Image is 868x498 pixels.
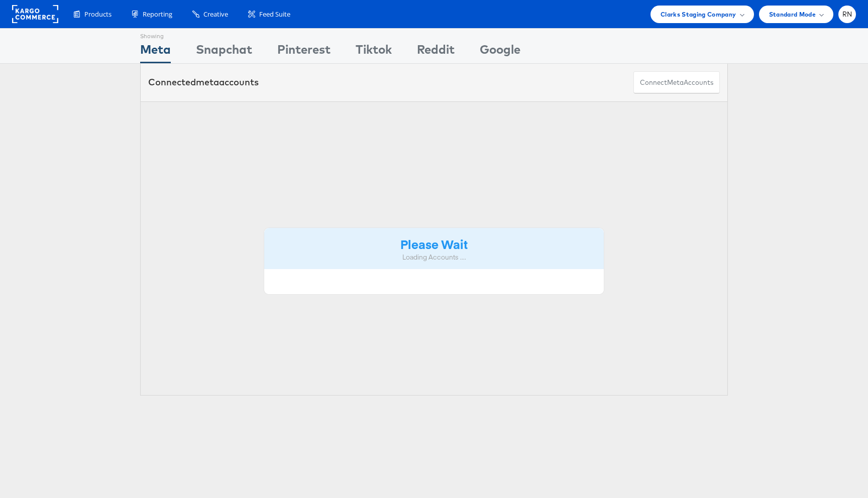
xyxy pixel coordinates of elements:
div: Connected accounts [148,76,259,89]
span: Feed Suite [259,10,290,19]
div: Showing [140,29,171,41]
button: ConnectmetaAccounts [633,71,720,94]
div: Pinterest [277,41,331,63]
span: Products [84,10,112,19]
span: Clarks Staging Company [661,9,736,20]
span: meta [196,76,219,88]
div: Google [480,41,520,63]
span: Reporting [143,10,172,19]
span: Standard Mode [769,9,816,20]
div: Reddit [417,41,455,63]
div: Loading Accounts .... [272,253,596,262]
span: Creative [203,10,228,19]
div: Tiktok [356,41,392,63]
strong: Please Wait [400,235,468,252]
div: Snapchat [196,41,252,63]
span: RN [842,11,852,18]
div: Meta [140,41,171,63]
span: meta [667,78,684,87]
